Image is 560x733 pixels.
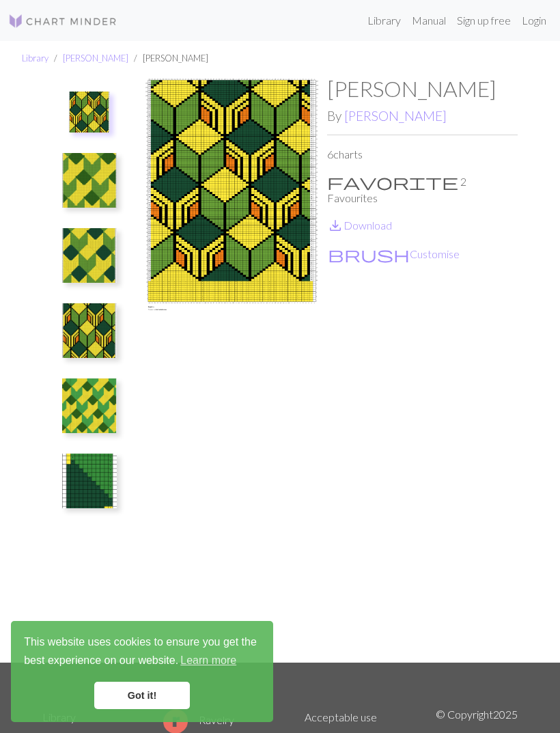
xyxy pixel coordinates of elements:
img: Copy of Copy of front [62,303,117,358]
a: Acceptable use [305,710,377,723]
img: front [137,76,327,662]
a: Login [516,7,552,34]
a: Library [22,53,48,64]
img: Sleeve [62,378,117,433]
img: front [69,92,110,133]
span: favorite [327,172,458,191]
h1: [PERSON_NAME] [327,76,518,102]
p: 2 Favourites [327,174,518,206]
img: Extra Strip [62,454,117,508]
a: [PERSON_NAME] [63,53,128,64]
h2: By [327,108,518,124]
span: brush [328,245,410,264]
a: [PERSON_NAME] [344,108,447,124]
a: Ravelry [163,713,234,726]
span: This website uses cookies to ensure you get the best experience on our website. [24,634,260,671]
img: Logo [8,13,117,29]
div: cookieconsent [11,621,273,722]
a: dismiss cookie message [94,682,190,709]
p: 6 charts [327,146,518,163]
img: Front pre embroidery [62,228,117,283]
a: Manual [406,7,451,34]
i: Favourite [327,174,458,190]
span: save_alt [327,216,344,235]
li: [PERSON_NAME] [128,52,208,65]
i: Customise [328,246,410,262]
a: learn more about cookies [178,650,238,671]
a: Library [362,7,406,34]
a: DownloadDownload [327,219,392,232]
button: CustomiseCustomise [327,245,460,263]
a: Sign up free [451,7,516,34]
img: back [62,153,117,208]
i: Download [327,217,344,234]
